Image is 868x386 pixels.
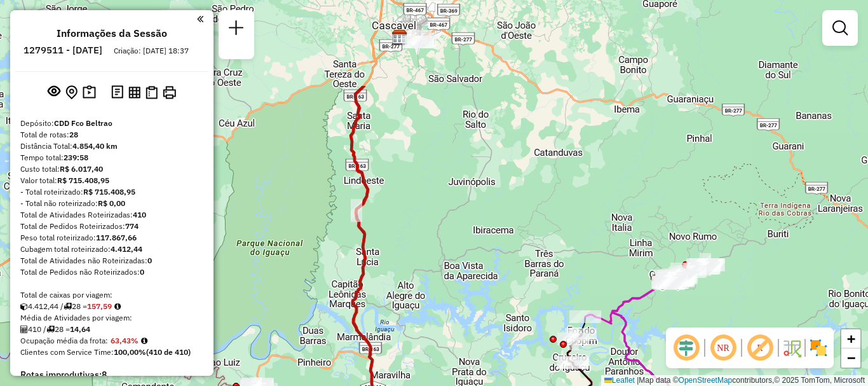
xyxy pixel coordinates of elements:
[64,303,72,310] i: Total de rotas
[20,301,203,312] div: 4.412,44 / 28 =
[83,187,135,196] strong: R$ 715.408,95
[20,326,28,333] i: Total de Atividades
[20,266,203,278] div: Total de Pedidos não Roteirizados:
[96,233,137,242] strong: 117.867,66
[671,333,702,363] span: Ocultar deslocamento
[141,337,147,345] em: Média calculada utilizando a maior ocupação (%Peso ou %Cubagem) de cada rota da sessão. Rotas cro...
[20,232,203,244] div: Peso total roteirizado:
[20,312,203,324] div: Média de Atividades por viagem:
[708,333,738,363] span: Ocultar NR
[745,333,775,363] span: Exibir rótulo
[20,152,203,163] div: Tempo total:
[841,329,860,348] a: Zoom in
[20,175,203,186] div: Valor total:
[45,82,63,102] button: Exibir sessão original
[20,209,203,221] div: Total de Atividades Roteirizadas:
[20,369,203,380] h4: Rotas improdutivas:
[147,256,152,265] strong: 0
[70,324,90,334] strong: 14,64
[146,347,191,357] strong: (410 de 410)
[20,221,203,232] div: Total de Pedidos Roteirizados:
[20,163,203,175] div: Custo total:
[160,83,179,102] button: Imprimir Rotas
[197,11,203,26] a: Clique aqui para minimizar o painel
[111,336,139,345] strong: 63,43%
[604,376,635,385] a: Leaflet
[80,83,98,102] button: Painel de Sugestão
[20,198,203,209] div: - Total não roteirizado:
[601,375,868,386] div: Map data © contributors,© 2025 TomTom, Microsoft
[20,186,203,198] div: - Total roteirizado:
[143,83,160,102] button: Visualizar Romaneio
[140,267,144,277] strong: 0
[54,118,112,128] strong: CDD Fco Beltrao
[114,347,146,357] strong: 100,00%
[20,289,203,301] div: Total de caixas por viagem:
[69,130,78,139] strong: 28
[72,141,118,151] strong: 4.854,40 km
[847,350,855,366] span: −
[111,244,142,254] strong: 4.412,44
[20,303,28,310] i: Cubagem total roteirizado
[20,324,203,335] div: 410 / 28 =
[64,153,88,162] strong: 239:58
[102,369,107,380] strong: 8
[391,29,408,46] img: CDD Cascavel
[782,338,802,358] img: Fluxo de ruas
[20,118,203,129] div: Depósito:
[57,27,167,39] h4: Informações da Sessão
[20,141,203,152] div: Distância Total:
[125,221,139,231] strong: 774
[20,336,108,345] span: Ocupação média da frota:
[126,83,143,100] button: Visualizar relatório de Roteirização
[20,129,203,141] div: Total de rotas:
[637,376,639,385] span: |
[133,210,146,219] strong: 410
[847,331,855,347] span: +
[98,198,125,208] strong: R$ 0,00
[46,326,55,333] i: Total de rotas
[20,244,203,255] div: Cubagem total roteirizado:
[24,45,102,56] h6: 1279511 - [DATE]
[679,376,733,385] a: OpenStreetMap
[841,348,860,368] a: Zoom out
[60,164,103,174] strong: R$ 6.017,40
[827,15,853,41] a: Exibir filtros
[20,347,114,357] span: Clientes com Service Time:
[109,45,194,57] div: Criação: [DATE] 18:37
[20,255,203,266] div: Total de Atividades não Roteirizadas:
[224,15,249,44] a: Nova sessão e pesquisa
[114,303,121,310] i: Meta Caixas/viagem: 194,14 Diferença: -36,55
[63,83,80,102] button: Centralizar mapa no depósito ou ponto de apoio
[808,338,829,358] img: Exibir/Ocultar setores
[109,83,126,102] button: Logs desbloquear sessão
[87,301,112,311] strong: 157,59
[57,176,109,185] strong: R$ 715.408,95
